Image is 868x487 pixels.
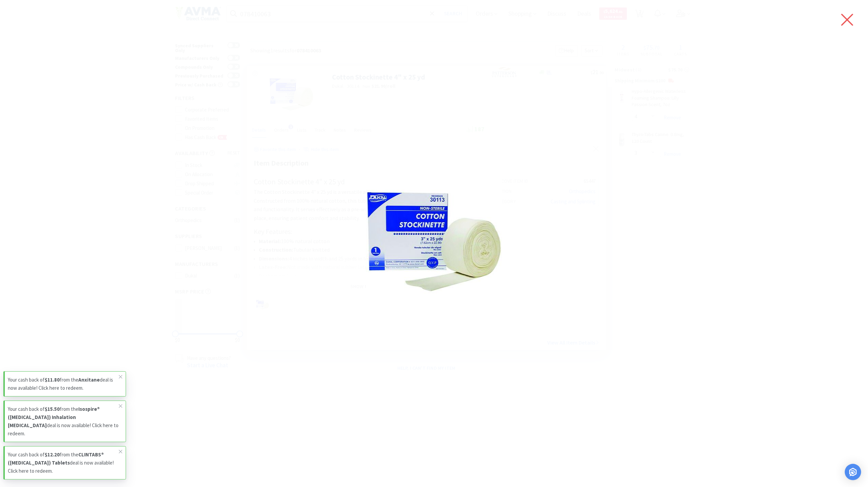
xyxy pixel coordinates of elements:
p: Your cash back of from the deal is now available! Click here to redeem. [8,405,119,438]
strong: $12.20 [45,451,60,458]
strong: Anxitane [78,376,100,383]
strong: $15.50 [45,406,60,412]
div: Open Intercom Messenger [845,464,861,480]
strong: $11.80 [45,376,60,383]
img: abbef9785f5545499c5a357bd5a810fa_65447.jpeg [366,174,502,310]
strong: Isospire® ([MEDICAL_DATA]) Inhalation [MEDICAL_DATA] [8,406,100,429]
p: Your cash back of from the deal is now available! Click here to redeem. [8,376,119,392]
p: Your cash back of from the deal is now available! Click here to redeem. [8,451,119,475]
